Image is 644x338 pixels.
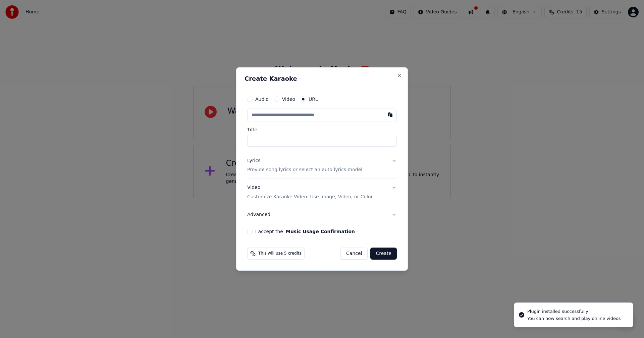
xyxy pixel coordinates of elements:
label: URL [309,97,318,102]
button: Create [370,248,397,260]
button: LyricsProvide song lyrics or select an auto lyrics model [247,152,397,179]
label: Audio [255,97,269,102]
p: Customize Karaoke Video: Use Image, Video, or Color [247,194,373,200]
button: I accept the [286,229,355,234]
h2: Create Karaoke [245,76,399,82]
label: Title [247,127,397,132]
label: I accept the [255,229,355,234]
div: Video [247,185,373,201]
button: VideoCustomize Karaoke Video: Use Image, Video, or Color [247,179,397,206]
button: Cancel [340,248,368,260]
p: Provide song lyrics or select an auto lyrics model [247,167,362,174]
span: This will use 5 credits [258,251,302,256]
label: Video [282,97,295,102]
button: Advanced [247,206,397,223]
div: Lyrics [247,157,260,164]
